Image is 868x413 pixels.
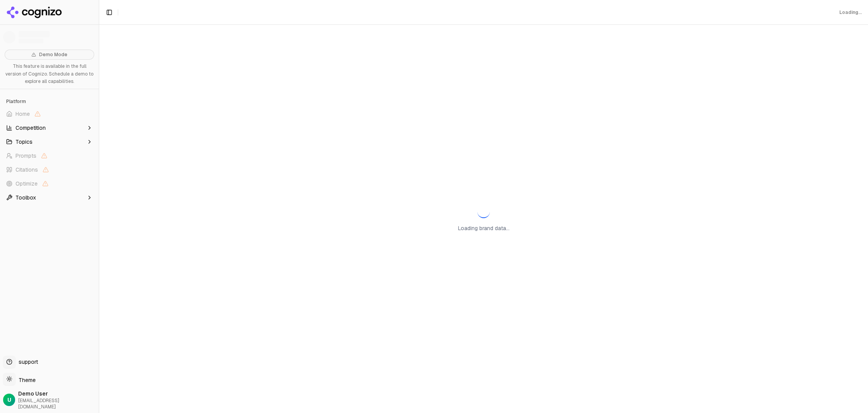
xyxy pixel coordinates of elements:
[839,9,862,15] div: Loading...
[18,398,96,410] span: [EMAIL_ADDRESS][DOMAIN_NAME]
[3,95,96,108] div: Platform
[458,224,510,232] p: Loading brand data...
[15,180,38,188] span: Optimize
[3,122,96,134] button: Competition
[3,191,96,204] button: Toolbox
[15,124,46,132] span: Competition
[7,396,11,404] span: U
[18,390,96,398] span: Demo User
[3,136,96,148] button: Topics
[5,63,94,86] p: This feature is available in the full version of Cognizo. Schedule a demo to explore all capabili...
[15,152,36,160] span: Prompts
[15,110,30,118] span: Home
[15,138,33,146] span: Topics
[15,377,36,384] span: Theme
[15,194,36,201] span: Toolbox
[39,52,67,58] span: Demo Mode
[15,166,38,174] span: Citations
[15,358,38,366] span: support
